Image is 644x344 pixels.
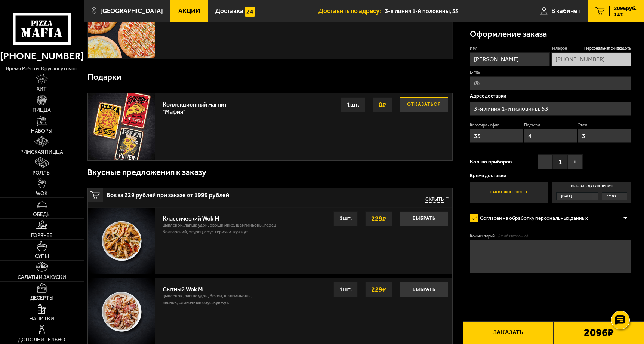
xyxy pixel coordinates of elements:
[87,73,121,81] h3: Подарки
[551,8,580,14] span: В кабинет
[33,171,51,176] span: Роллы
[88,93,452,160] a: Коллекционный магнит "Мафия"Отказаться0₽1шт.
[470,30,547,38] h3: Оформление заказа
[87,168,206,176] h3: Вкусные предложения к заказу
[163,222,280,239] p: цыпленок, лапша удон, овощи микс, шампиньоны, перец болгарский, огурец, соус терияки, кунжут.
[31,233,52,238] span: Горячее
[178,8,200,14] span: Акции
[88,207,452,274] a: Классический Wok Mцыпленок, лапша удон, овощи микс, шампиньоны, перец болгарский, огурец, соус те...
[163,282,264,293] div: Сытный Wok M
[333,282,358,297] div: 1 шт.
[18,337,65,343] span: Дополнительно
[385,4,514,18] input: Ваш адрес доставки
[568,154,583,169] button: +
[215,8,243,14] span: Доставка
[578,122,631,128] label: Этаж
[470,52,550,66] input: Имя
[614,12,637,16] span: 1 шт.
[37,87,47,92] span: Хит
[607,193,616,200] span: 17:00
[33,212,51,217] span: Обеды
[318,8,385,14] span: Доставить по адресу:
[30,295,53,301] span: Десерты
[20,150,63,155] span: Римская пицца
[400,282,448,297] button: Выбрать
[524,122,577,128] label: Подъезд
[551,46,631,51] label: Телефон
[470,122,523,128] label: Квартира / офис
[400,211,448,226] button: Выбрать
[18,275,66,280] span: Салаты и закуски
[245,7,255,17] img: 15daf4d41897b9f0e9f617042186c801.svg
[561,193,572,200] span: [DATE]
[33,108,51,113] span: Пицца
[425,196,449,203] button: Скрыть
[470,46,550,51] label: Имя
[584,327,614,338] b: 2096 ₽
[163,97,230,115] div: Коллекционный магнит "Мафия"
[470,93,631,98] p: Адрес доставки
[470,233,631,239] label: Комментарий
[614,6,637,11] span: 2096 руб.
[36,191,47,196] span: WOK
[552,182,631,203] label: Выбрать дату и время
[341,97,365,112] div: 1 шт.
[551,52,631,66] input: +7 (
[553,154,568,169] span: 1
[425,196,444,203] span: Скрыть
[31,129,52,134] span: Наборы
[163,293,264,310] p: цыпленок, лапша удон, бекон, шампиньоны, чеснок, сливочный соус, кунжут.
[470,212,595,225] label: Согласен на обработку персональных данных
[470,182,548,203] label: Как можно скорее
[538,154,553,169] button: −
[100,8,163,14] span: [GEOGRAPHIC_DATA]
[470,173,631,178] p: Время доставки
[163,211,280,222] div: Классический Wok M
[333,211,358,226] div: 1 шт.
[29,316,54,322] span: Напитки
[584,46,631,51] span: Персональная скидка 15 %
[369,212,388,226] strong: 229 ₽
[400,97,448,112] button: Отказаться
[107,188,325,198] span: Вок за 229 рублей при заказе от 1999 рублей
[35,254,49,259] span: Супы
[498,233,528,239] span: (необязательно)
[470,159,512,165] span: Кол-во приборов
[463,321,553,344] button: Заказать
[470,70,631,75] label: E-mail
[470,76,631,90] input: @
[377,98,388,112] strong: 0 ₽
[369,282,388,297] strong: 229 ₽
